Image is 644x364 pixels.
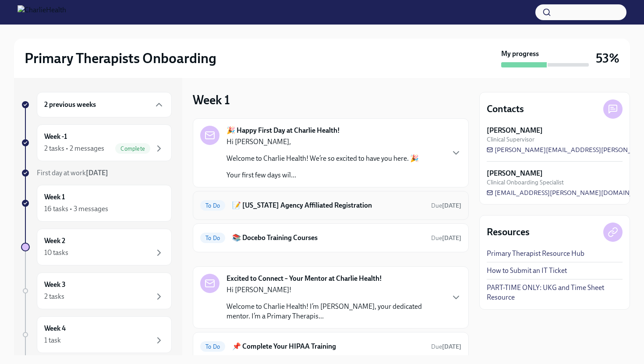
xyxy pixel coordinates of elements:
h3: Week 1 [193,92,230,108]
p: Welcome to Charlie Health! We’re so excited to have you here. 🎉 [226,154,419,163]
span: Due [431,234,461,242]
span: To Do [200,235,225,241]
strong: [DATE] [442,234,461,242]
p: Hi [PERSON_NAME]! [226,285,444,295]
a: Week 116 tasks • 3 messages [21,185,172,222]
div: 1 task [44,336,61,345]
div: 2 previous weeks [37,92,172,117]
div: 2 tasks • 2 messages [44,144,104,153]
h6: Week -1 [44,132,67,141]
span: Due [431,202,461,209]
strong: 🎉 Happy First Day at Charlie Health! [226,126,340,135]
a: To Do📚 Docebo Training CoursesDue[DATE] [200,231,461,245]
p: Welcome to Charlie Health! I’m [PERSON_NAME], your dedicated mentor. I’m a Primary Therapis... [226,302,444,321]
strong: [DATE] [442,343,461,350]
a: To Do📝 [US_STATE] Agency Affiliated RegistrationDue[DATE] [200,198,461,212]
div: 2 tasks [44,292,64,301]
h6: 📌 Complete Your HIPAA Training [232,342,424,351]
h6: Week 1 [44,192,65,202]
h6: 2 previous weeks [44,100,96,110]
a: How to Submit an IT Ticket [487,266,567,276]
strong: [PERSON_NAME] [487,169,543,178]
strong: My progress [501,49,539,59]
p: Your first few days wil... [226,170,419,180]
span: August 13th, 2025 07:00 [431,343,461,351]
p: Hi [PERSON_NAME], [226,137,419,147]
h4: Resources [487,226,530,239]
a: Week 210 tasks [21,229,172,265]
span: To Do [200,202,225,209]
span: August 26th, 2025 07:00 [431,234,461,242]
div: 16 tasks • 3 messages [44,204,108,214]
h4: Contacts [487,102,524,116]
div: 10 tasks [44,248,68,258]
h6: Week 4 [44,324,66,333]
img: CharlieHealth [18,5,66,19]
strong: Excited to Connect – Your Mentor at Charlie Health! [226,274,382,283]
span: Complete [115,145,150,152]
a: Week 32 tasks [21,272,172,309]
span: Due [431,343,461,350]
a: First day at work[DATE] [21,168,172,178]
strong: [DATE] [442,202,461,209]
a: Week -12 tasks • 2 messagesComplete [21,124,172,161]
h3: 53% [596,50,619,66]
span: Clinical Onboarding Specialist [487,178,564,187]
h6: 📚 Docebo Training Courses [232,233,424,243]
strong: [PERSON_NAME] [487,126,543,135]
h6: Week 2 [44,236,65,246]
h2: Primary Therapists Onboarding [25,49,216,67]
h6: 📝 [US_STATE] Agency Affiliated Registration [232,201,424,210]
span: To Do [200,343,225,350]
a: PART-TIME ONLY: UKG and Time Sheet Resource [487,283,623,302]
strong: [DATE] [86,169,108,177]
span: August 18th, 2025 07:00 [431,201,461,210]
span: Clinical Supervisor [487,135,534,144]
a: Primary Therapist Resource Hub [487,249,584,258]
span: First day at work [37,169,108,177]
h6: Week 3 [44,280,66,290]
a: To Do📌 Complete Your HIPAA TrainingDue[DATE] [200,339,461,353]
a: Week 41 task [21,316,172,353]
